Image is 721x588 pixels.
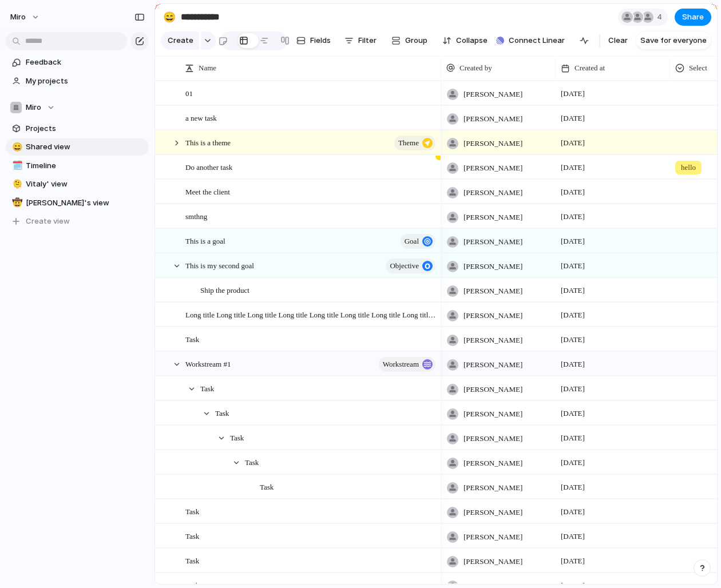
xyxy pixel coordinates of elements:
[561,162,585,173] span: [DATE]
[682,11,704,23] span: Share
[463,433,522,444] span: [PERSON_NAME]
[26,197,145,209] span: [PERSON_NAME]'s view
[6,213,149,230] button: Create view
[401,234,435,249] button: goal
[185,136,231,149] span: This is a theme
[561,186,585,198] span: [DATE]
[509,35,565,46] span: Connect Linear
[604,31,632,50] button: Clear
[185,209,207,223] span: smthng
[6,194,149,212] a: 🤠[PERSON_NAME]'s view
[10,197,22,209] button: 🤠
[456,35,488,46] span: Collapse
[199,62,216,74] span: Name
[5,8,46,26] button: miro
[10,178,22,190] button: 🫠
[185,332,199,345] span: Task
[561,211,585,223] span: [DATE]
[185,234,225,247] span: This is a goal
[463,89,522,100] span: [PERSON_NAME]
[12,178,20,191] div: 🫠
[463,507,522,518] span: [PERSON_NAME]
[561,555,585,567] span: [DATE]
[10,160,22,172] button: 🗓️
[689,62,707,74] span: Select
[561,260,585,272] span: [DATE]
[358,35,377,46] span: Filter
[260,480,274,493] span: Task
[215,406,229,419] span: Task
[681,162,696,173] span: hello
[463,138,522,149] span: [PERSON_NAME]
[561,309,585,321] span: [DATE]
[459,62,492,74] span: Created by
[463,162,522,174] span: [PERSON_NAME]
[10,141,22,153] button: 😄
[6,120,149,137] a: Projects
[185,111,217,124] span: a new task
[185,86,193,100] span: 01
[10,11,26,23] span: miro
[561,506,585,518] span: [DATE]
[26,160,145,172] span: Timeline
[463,113,522,125] span: [PERSON_NAME]
[200,283,249,296] span: Ship the product
[561,408,585,419] span: [DATE]
[463,482,522,494] span: [PERSON_NAME]
[390,258,419,274] span: objective
[310,35,331,46] span: Fields
[492,32,569,49] button: Connect Linear
[161,31,199,50] button: Create
[438,31,492,50] button: Collapse
[12,159,20,172] div: 🗓️
[185,357,231,370] span: Workstream #1
[561,457,585,468] span: [DATE]
[6,54,149,71] a: Feedback
[185,554,199,567] span: Task
[26,123,145,134] span: Projects
[185,308,437,321] span: Long title Long title Long title Long title Long title Long title Long title Long title Long titl...
[463,408,522,420] span: [PERSON_NAME]
[383,356,419,372] span: workstream
[379,357,435,372] button: workstream
[185,259,254,272] span: This is my second goal
[26,102,41,113] span: Miro
[163,9,176,25] div: 😄
[463,187,522,198] span: [PERSON_NAME]
[340,31,381,50] button: Filter
[26,216,70,227] span: Create view
[561,531,585,542] span: [DATE]
[398,135,419,151] span: theme
[463,458,522,469] span: [PERSON_NAME]
[561,482,585,493] span: [DATE]
[608,35,628,46] span: Clear
[185,504,199,518] span: Task
[561,432,585,444] span: [DATE]
[463,556,522,567] span: [PERSON_NAME]
[292,31,335,50] button: Fields
[675,9,711,26] button: Share
[6,138,149,156] div: 😄Shared view
[245,455,259,468] span: Task
[575,62,605,74] span: Created at
[561,359,585,370] span: [DATE]
[12,196,20,209] div: 🤠
[463,335,522,346] span: [PERSON_NAME]
[26,141,145,153] span: Shared view
[636,31,711,50] button: Save for everyone
[561,383,585,395] span: [DATE]
[12,141,20,154] div: 😄
[6,157,149,174] a: 🗓️Timeline
[463,236,522,248] span: [PERSON_NAME]
[405,233,419,249] span: goal
[6,176,149,193] a: 🫠Vitaly' view
[160,8,179,26] button: 😄
[6,73,149,90] a: My projects
[463,531,522,543] span: [PERSON_NAME]
[386,31,433,50] button: Group
[463,212,522,223] span: [PERSON_NAME]
[657,11,665,23] span: 4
